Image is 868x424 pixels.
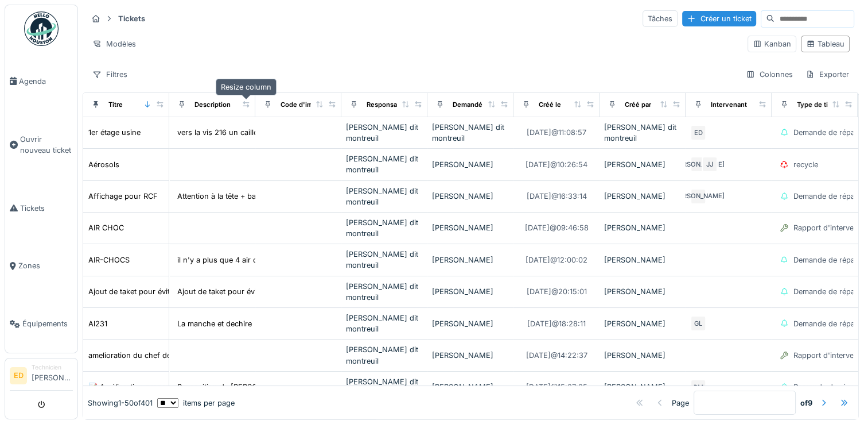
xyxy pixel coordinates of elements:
[346,186,423,207] div: [PERSON_NAME] dit montreuil
[346,281,423,303] div: [PERSON_NAME] dit montreuil
[539,100,561,110] div: Créé le
[690,315,706,332] div: GL
[702,156,718,172] div: JJ
[625,100,651,110] div: Créé par
[88,159,119,170] div: Aérosols
[346,153,423,175] div: [PERSON_NAME] dit montreuil
[88,286,279,297] div: Ajout de taket pour éviter que la trace de la v32 bouge
[690,379,706,395] div: RM
[604,318,681,329] div: [PERSON_NAME]
[604,159,681,170] div: [PERSON_NAME]
[432,191,509,202] div: [PERSON_NAME]
[177,381,292,392] div: Proposition de [PERSON_NAME]
[690,188,706,205] div: [PERSON_NAME]
[88,381,418,392] div: 📝 Amélioration propreté et l'entretien du pont bascule - rallonger bavette + autre amélioration
[87,36,141,52] div: Modèles
[346,313,423,334] div: [PERSON_NAME] dit montreuil
[690,156,706,172] div: [PERSON_NAME]
[5,52,77,110] a: Agenda
[806,38,844,49] div: Tableau
[177,191,323,202] div: Attention à la tête + bandes jaunes et noir
[346,217,423,239] div: [PERSON_NAME] dit montreuil
[281,100,338,110] div: Code d'imputation
[346,122,423,144] div: [PERSON_NAME] dit montreuil
[32,363,73,388] li: [PERSON_NAME]
[5,237,77,295] a: Zones
[5,179,77,237] a: Tickets
[604,255,681,265] div: [PERSON_NAME]
[526,255,587,265] div: [DATE] @ 12:00:02
[432,159,509,170] div: [PERSON_NAME]
[88,222,124,233] div: AIR CHOC
[88,255,130,265] div: AIR-CHOCS
[346,376,423,398] div: [PERSON_NAME] dit montreuil
[32,363,73,372] div: Technicien
[432,318,509,329] div: [PERSON_NAME]
[5,295,77,353] a: Équipements
[800,398,812,408] strong: of 9
[527,318,586,329] div: [DATE] @ 18:28:11
[432,255,509,265] div: [PERSON_NAME]
[432,381,509,392] div: [PERSON_NAME]
[672,398,689,408] div: Page
[604,286,681,297] div: [PERSON_NAME]
[88,350,247,361] div: amelioration du chef demander par sa femme
[526,350,587,361] div: [DATE] @ 14:22:37
[526,159,587,170] div: [DATE] @ 10:26:54
[527,127,586,138] div: [DATE] @ 11:08:57
[682,11,756,26] div: Créer un ticket
[367,100,407,110] div: Responsable
[88,318,107,329] div: Al231
[527,286,587,297] div: [DATE] @ 20:15:01
[177,318,252,329] div: La manche et dechire
[19,76,73,87] span: Agenda
[177,255,342,265] div: il n'y a plus que 4 air chocs sur 8 qui fonctio...
[690,125,706,141] div: ED
[24,11,59,46] img: Badge_color-CXgf-gQk.svg
[432,350,509,361] div: [PERSON_NAME]
[346,344,423,366] div: [PERSON_NAME] dit montreuil
[20,203,73,214] span: Tickets
[157,398,235,408] div: items per page
[10,367,27,384] li: ED
[604,191,681,202] div: [PERSON_NAME]
[643,10,678,27] div: Tâches
[432,222,509,233] div: [PERSON_NAME]
[10,363,73,391] a: ED Technicien[PERSON_NAME]
[432,122,509,144] div: [PERSON_NAME] dit montreuil
[753,38,791,49] div: Kanban
[604,350,681,361] div: [PERSON_NAME]
[453,100,494,110] div: Demandé par
[5,110,77,179] a: Ouvrir nouveau ticket
[88,191,158,202] div: Affichage pour RCF
[604,381,681,392] div: [PERSON_NAME]
[194,100,231,110] div: Description
[526,381,587,392] div: [DATE] @ 15:27:25
[793,159,818,170] div: recycle
[22,318,73,329] span: Équipements
[711,100,747,110] div: Intervenant
[604,122,681,144] div: [PERSON_NAME] dit montreuil
[797,100,842,110] div: Type de ticket
[20,134,73,156] span: Ouvrir nouveau ticket
[800,66,854,83] div: Exporter
[87,66,133,83] div: Filtres
[741,66,798,83] div: Colonnes
[525,222,589,233] div: [DATE] @ 09:46:58
[432,286,509,297] div: [PERSON_NAME]
[177,286,340,297] div: Ajout de taket pour éviter que la trace de la v...
[88,398,153,408] div: Showing 1 - 50 of 401
[18,260,73,271] span: Zones
[108,100,123,110] div: Titre
[604,222,681,233] div: [PERSON_NAME]
[177,127,309,138] div: vers la vis 216 un caillebotis et relever
[88,127,141,138] div: 1er étage usine
[114,13,150,24] strong: Tickets
[346,249,423,271] div: [PERSON_NAME] dit montreuil
[527,191,587,202] div: [DATE] @ 16:33:14
[216,79,277,95] div: Resize column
